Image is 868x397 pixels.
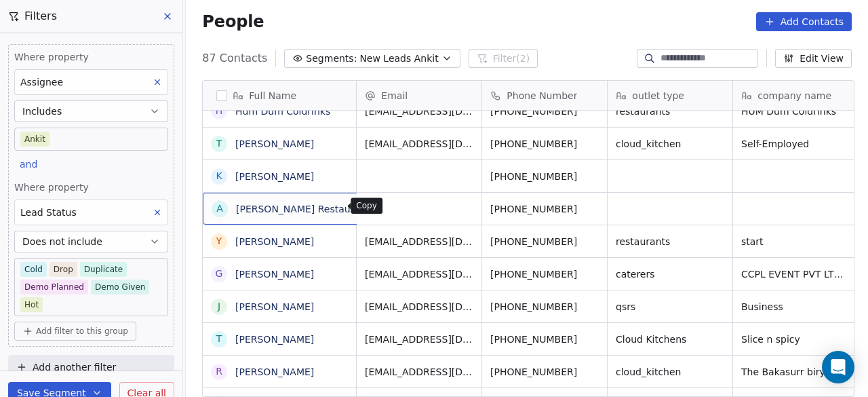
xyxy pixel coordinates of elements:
[616,365,724,379] span: cloud_kitchen
[235,171,314,182] a: [PERSON_NAME]
[490,333,599,346] span: [PHONE_NUMBER]
[365,300,473,314] span: [EMAIL_ADDRESS][DOMAIN_NAME]
[356,200,377,211] p: Copy
[741,235,850,248] span: start
[741,365,850,379] span: The Bakasurr biryani
[216,136,222,151] div: T
[741,105,850,118] span: HUM Dum Coldrinks
[218,299,220,314] div: J
[490,105,599,118] span: [PHONE_NUMBER]
[202,50,267,67] span: 87 Contacts
[733,81,858,110] div: company name
[608,81,732,110] div: outlet type
[490,235,599,248] span: [PHONE_NUMBER]
[490,137,599,151] span: [PHONE_NUMBER]
[236,204,370,214] a: [PERSON_NAME] Restaurant
[365,235,473,248] span: [EMAIL_ADDRESS][DOMAIN_NAME]
[616,137,724,151] span: cloud_kitchen
[365,137,473,151] span: [EMAIL_ADDRESS][DOMAIN_NAME]
[235,236,314,247] a: [PERSON_NAME]
[359,52,438,66] span: New Leads Ankit
[306,52,357,66] span: Segments:
[235,138,314,149] a: [PERSON_NAME]
[616,235,724,248] span: restaurants
[616,333,724,346] span: Cloud Kitchens
[632,89,684,102] span: outlet type
[365,267,473,281] span: [EMAIL_ADDRESS][DOMAIN_NAME]
[235,106,330,117] a: Hum Dum Coldrinks
[216,364,222,379] div: R
[216,267,223,281] div: G
[203,81,356,110] div: Full Name
[616,267,724,281] span: caterers
[490,202,599,216] span: [PHONE_NUMBER]
[741,300,850,314] span: Business
[381,89,408,102] span: Email
[490,365,599,379] span: [PHONE_NUMBER]
[756,12,852,31] button: Add Contacts
[775,49,852,68] button: Edit View
[365,365,473,379] span: [EMAIL_ADDRESS][DOMAIN_NAME]
[216,104,223,118] div: H
[507,89,577,102] span: Phone Number
[235,334,314,345] a: [PERSON_NAME]
[741,137,850,151] span: Self-Employed
[365,333,473,346] span: [EMAIL_ADDRESS][DOMAIN_NAME]
[616,105,724,118] span: restaurants
[616,300,724,314] span: qsrs
[757,89,831,102] span: company name
[490,300,599,314] span: [PHONE_NUMBER]
[741,267,850,281] span: CCPL EVENT PVT LTD VENTURE OF CCPL HOSPITALITY GROUP
[365,105,473,118] span: [EMAIL_ADDRESS][DOMAIN_NAME]
[216,332,222,346] div: T
[482,81,607,110] div: Phone Number
[822,351,854,383] div: Open Intercom Messenger
[357,81,481,110] div: Email
[235,366,314,377] a: [PERSON_NAME]
[202,12,264,32] span: People
[217,202,224,216] div: A
[235,269,314,280] a: [PERSON_NAME]
[490,170,599,183] span: [PHONE_NUMBER]
[490,267,599,281] span: [PHONE_NUMBER]
[469,49,538,68] button: Filter(2)
[741,333,850,346] span: Slice n spicy
[216,169,222,183] div: K
[235,301,314,312] a: [PERSON_NAME]
[249,89,296,102] span: Full Name
[216,234,222,248] div: Y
